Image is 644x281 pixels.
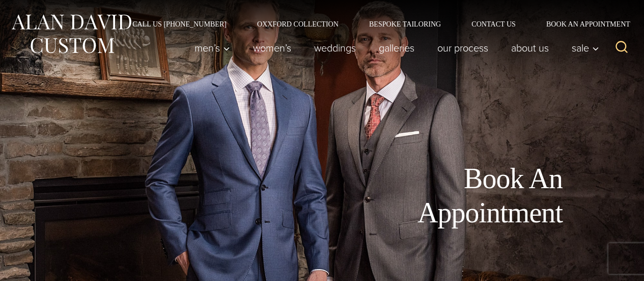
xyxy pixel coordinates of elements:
a: weddings [303,38,368,58]
a: About Us [500,38,561,58]
a: Our Process [426,38,500,58]
a: Contact Us [456,20,531,28]
a: Call Us [PHONE_NUMBER] [117,20,242,28]
iframe: Opens a widget where you can chat to one of our agents [579,250,634,276]
img: Alan David Custom [10,11,132,57]
a: Oxxford Collection [242,20,354,28]
nav: Secondary Navigation [117,20,634,28]
a: Women’s [242,38,303,58]
a: Galleries [368,38,426,58]
nav: Primary Navigation [183,38,605,58]
span: Men’s [194,43,230,53]
button: View Search Form [609,36,634,60]
span: Sale [572,43,599,53]
h1: Book An Appointment [333,162,563,230]
a: Bespoke Tailoring [354,20,456,28]
a: Book an Appointment [531,20,634,28]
